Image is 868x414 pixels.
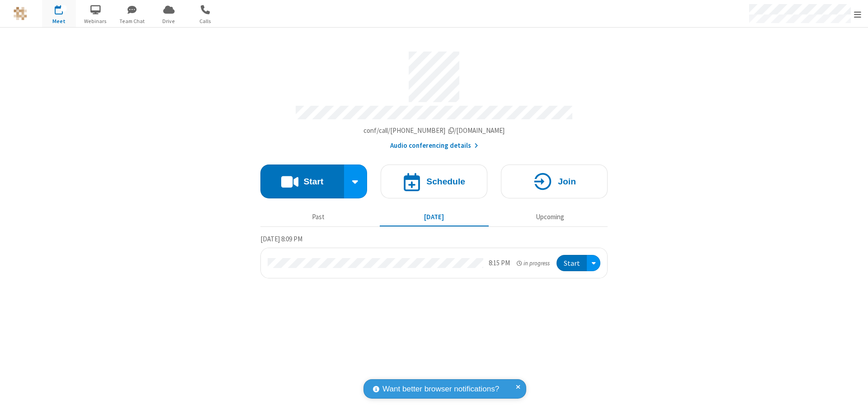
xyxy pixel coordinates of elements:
[344,165,368,198] div: Start conference options
[501,165,608,198] button: Join
[260,45,608,151] section: Account details
[426,177,465,186] h4: Schedule
[363,126,505,135] span: Copy my meeting room link
[14,7,27,20] img: QA Selenium DO NOT DELETE OR CHANGE
[382,383,499,395] span: Want better browser notifications?
[115,17,149,25] span: Team Chat
[264,208,373,226] button: Past
[557,255,587,272] button: Start
[61,5,67,12] div: 1
[587,255,600,272] div: Open menu
[260,165,344,198] button: Start
[495,208,604,226] button: Upcoming
[260,235,302,243] span: [DATE] 8:09 PM
[558,177,576,186] h4: Join
[517,259,550,268] em: in progress
[79,17,113,25] span: Webinars
[489,258,510,268] div: 8:15 PM
[390,141,478,151] button: Audio conferencing details
[381,165,487,198] button: Schedule
[152,17,186,25] span: Drive
[380,208,489,226] button: [DATE]
[42,17,76,25] span: Meet
[189,17,222,25] span: Calls
[260,234,608,279] section: Today's Meetings
[363,126,505,136] button: Copy my meeting room linkCopy my meeting room link
[303,177,323,186] h4: Start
